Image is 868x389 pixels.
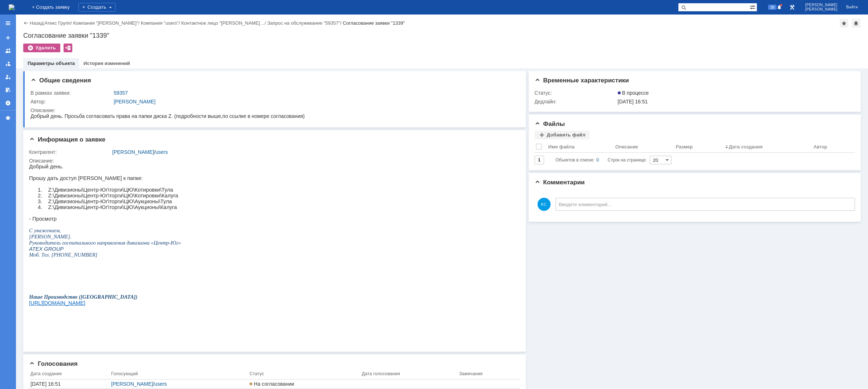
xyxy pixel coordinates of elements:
div: Автор [814,144,827,150]
a: На согласовании [250,381,359,387]
div: Добавить в избранное [840,19,848,28]
p: Z:\Дивизионы\Центр-Юг\торги\ЦЮ\Аукционы\Калуга [17,41,152,46]
a: users [154,381,167,387]
th: Голосующий [110,370,248,380]
div: | [43,20,44,25]
span: [PERSON_NAME] [805,3,837,7]
span: Временные характеристики [535,77,629,84]
a: 59357 [114,90,128,96]
th: Статус [248,370,360,380]
a: История изменений [84,61,130,66]
div: Дата создания [729,144,763,150]
div: Согласование заявки "1339" [343,20,405,26]
span: Файлы [535,120,565,127]
div: 0 [596,156,599,164]
a: [PERSON_NAME] [114,99,155,105]
span: Расширенный поиск [750,3,757,10]
div: / [141,20,181,26]
p: Z:\Дивизионы\Центр-Юг\торги\ЦЮ\Котировки\Калуга [17,29,152,35]
div: Размер [676,144,693,150]
div: Поместить в архив [64,44,72,52]
span: Общие сведения [31,77,91,84]
p: Z:\Дивизионы\Центр-Юг\торги\ЦЮ\Котировки\Тула [17,23,152,29]
span: Голосования [29,360,78,367]
span: КС [538,198,551,211]
span: В процессе [618,90,649,96]
div: Создать [78,3,115,12]
span: 3. [9,35,19,41]
a: Создать заявку [2,32,14,44]
span: На согласовании [250,381,294,387]
span: [PERSON_NAME] [805,7,837,12]
a: [DATE] 16:51 [31,381,108,387]
div: Дедлайн: [535,99,616,105]
span: 4. [9,41,19,46]
span: 2. [9,29,19,35]
div: Описание: [31,107,515,113]
th: Автор [812,142,855,153]
div: / [181,20,267,26]
img: logo [9,4,15,10]
i: Строк на странице: [556,156,647,164]
div: / [112,149,514,155]
div: / [73,20,141,26]
a: Мои согласования [2,84,14,96]
th: Размер [674,142,724,153]
div: Согласование заявки "1339" [23,32,861,39]
div: Описание [615,144,638,150]
span: . [41,70,42,76]
div: Контрагент: [29,149,111,155]
th: Дата голосования [360,370,458,380]
a: users [155,149,168,155]
a: Заявки в моей ответственности [2,58,14,70]
span: 38 [768,5,776,10]
span: 1. [9,23,19,29]
div: Статус: [535,90,616,96]
a: Запрос на обслуживание "59357" [267,20,340,26]
th: Имя файла [547,142,614,153]
a: [PERSON_NAME] [112,149,154,155]
a: Настройки [2,97,14,109]
a: Параметры объекта [28,61,75,66]
div: / [45,20,73,26]
div: Сделать домашней страницей [852,19,860,28]
div: / [111,381,247,387]
th: Замечания [458,370,520,380]
div: / [267,20,343,26]
span: Комментарии [535,179,585,186]
span: уважением [5,64,31,70]
span: [DATE] 16:51 [618,99,648,105]
span: Объектов в списке: [556,157,595,163]
div: В рамках заявки: [31,90,112,96]
a: Заявки на командах [2,45,14,57]
div: Автор: [31,99,112,105]
a: Контактное лицо "[PERSON_NAME]… [181,20,265,26]
span: , [31,64,32,70]
a: Атекс Групп [45,20,70,26]
div: Описание: [29,158,515,164]
span: Информация о заявке [29,136,105,143]
a: [PERSON_NAME] [111,381,153,387]
a: Компания "[PERSON_NAME]" [73,20,138,26]
p: Z:\Дивизионы\Центр-Юг\торги\ЦЮ\Аукционы\Тула [17,35,152,41]
th: Дата создания [724,142,812,153]
a: Перейти в интерфейс администратора [788,3,796,12]
a: Компания "users" [141,20,179,26]
div: Имя файла [548,144,575,150]
a: Назад [30,20,43,26]
a: Мои заявки [2,71,14,83]
a: Перейти на домашнюю страницу [9,4,15,10]
th: Дата создания [29,370,110,380]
